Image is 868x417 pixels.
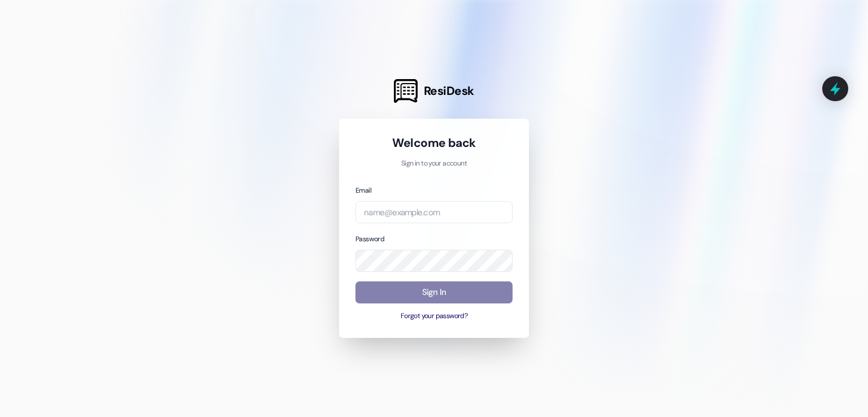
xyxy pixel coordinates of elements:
span: ResiDesk [424,83,474,99]
img: ResiDesk Logo [394,79,418,103]
input: name@example.com [355,201,513,223]
p: Sign in to your account [355,159,513,169]
h1: Welcome back [355,135,513,151]
button: Forgot your password? [355,311,513,322]
label: Email [355,186,371,195]
label: Password [355,234,384,244]
button: Sign In [355,281,513,303]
